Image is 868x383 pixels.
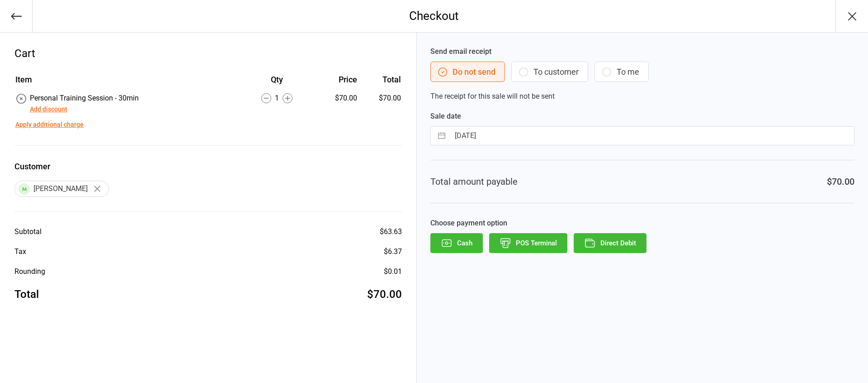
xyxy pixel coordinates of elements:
[30,94,139,102] span: Personal Training Session - 30min
[430,62,505,82] button: Do not send
[14,246,26,257] div: Tax
[14,160,402,172] label: Customer
[15,73,239,92] th: Item
[594,62,649,82] button: To me
[14,45,402,62] div: Cart
[367,286,402,302] div: $70.00
[361,73,401,92] th: Total
[430,218,854,229] label: Choose payment option
[380,226,402,237] div: $63.63
[14,181,109,197] div: [PERSON_NAME]
[240,93,314,104] div: 1
[15,120,84,129] button: Apply additional charge
[14,286,39,302] div: Total
[384,266,402,277] div: $0.01
[240,73,314,92] th: Qty
[30,105,67,114] button: Add discount
[315,73,357,86] div: Price
[14,226,42,237] div: Subtotal
[430,175,518,188] div: Total amount payable
[315,93,357,104] div: $70.00
[14,266,45,277] div: Rounding
[361,93,401,115] td: $70.00
[430,233,483,253] button: Cash
[574,233,646,253] button: Direct Debit
[430,111,854,122] label: Sale date
[384,246,402,257] div: $6.37
[430,46,854,57] label: Send email receipt
[511,62,588,82] button: To customer
[827,175,854,188] div: $70.00
[489,233,567,253] button: POS Terminal
[430,46,854,102] div: The receipt for this sale will not be sent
